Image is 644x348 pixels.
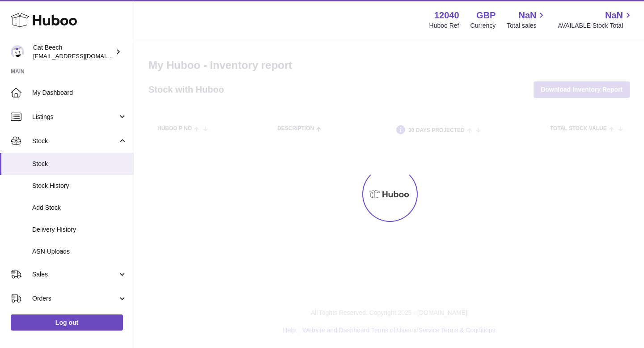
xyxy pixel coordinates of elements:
[32,225,127,234] span: Delivery History
[32,294,118,303] span: Orders
[33,43,114,60] div: Cat Beech
[507,9,547,30] a: NaN Total sales
[558,21,633,30] span: AVAILABLE Stock Total
[429,21,459,30] div: Huboo Ref
[470,21,496,30] div: Currency
[605,9,623,21] span: NaN
[558,9,633,30] a: NaN AVAILABLE Stock Total
[32,137,118,145] span: Stock
[33,52,131,59] span: [EMAIL_ADDRESS][DOMAIN_NAME]
[11,314,123,331] a: Log out
[32,182,127,190] span: Stock History
[32,204,127,212] span: Add Stock
[32,160,127,168] span: Stock
[476,9,496,21] strong: GBP
[32,247,127,256] span: ASN Uploads
[32,113,118,121] span: Listings
[518,9,536,21] span: NaN
[11,45,24,59] img: Cat@thetruthbrush.com
[434,9,459,21] strong: 12040
[32,270,118,279] span: Sales
[507,21,547,30] span: Total sales
[32,89,127,97] span: My Dashboard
